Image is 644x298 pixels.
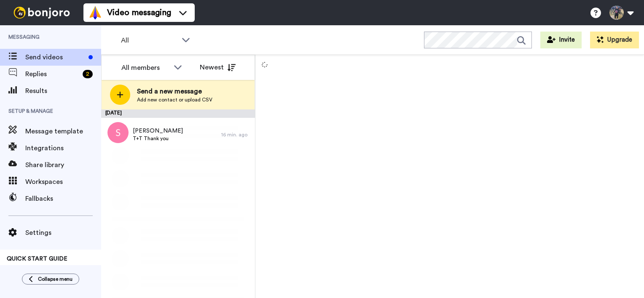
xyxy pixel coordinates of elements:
span: Send a new message [137,86,212,96]
span: Share library [25,160,101,170]
button: Upgrade [590,32,639,48]
span: Replies [25,69,79,79]
span: Fallbacks [25,194,101,204]
img: bj-logo-header-white.svg [10,7,73,19]
span: [PERSON_NAME] [133,127,183,135]
span: Send videos [25,52,85,62]
div: 2 [83,70,93,78]
div: All members [121,63,169,73]
span: Integrations [25,143,101,153]
span: Workspaces [25,177,101,187]
div: 16 min. ago [221,131,251,138]
img: s.png [107,122,129,143]
span: Add new contact or upload CSV [137,96,212,103]
span: Collapse menu [38,276,72,282]
span: All [121,35,177,45]
span: Message template [25,126,101,136]
img: vm-color.svg [89,6,102,19]
div: [DATE] [101,109,255,118]
span: Settings [25,228,101,238]
span: Results [25,86,101,96]
button: Newest [193,59,242,76]
button: Invite [540,32,582,48]
button: Collapse menu [22,274,79,285]
span: QUICK START GUIDE [7,256,67,262]
span: Video messaging [107,7,171,19]
span: T+T Thank you [133,135,183,142]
